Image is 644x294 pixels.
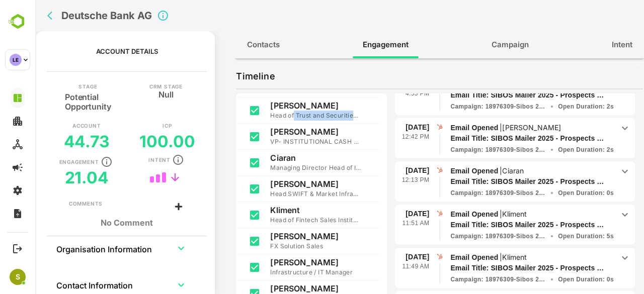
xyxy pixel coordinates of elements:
[29,132,75,151] h5: 44.73
[456,38,494,51] span: Campaign
[30,89,76,112] h5: Potential Opportunity
[415,220,570,230] p: SIBOS Mailer 2025 - Prospects - Mike Whitehead -Your Invitation: Experience Intellect at Sibos 20...
[5,12,31,31] img: BambooboxLogoMark.f1c84d78b4c51b1a7b5f700c9845e183.svg
[235,283,326,293] p: [PERSON_NAME]
[235,111,326,121] p: Head of Trust and Securities Services [GEOGRAPHIC_DATA]
[113,157,135,162] p: Intent
[201,68,239,84] p: Timeline
[114,84,147,89] p: CRM Stage
[370,122,394,132] p: [DATE]
[415,145,511,154] p: 18976309-Sibos 2025
[235,179,326,189] p: [PERSON_NAME]
[235,153,326,163] p: Ciaran
[235,137,326,147] p: VP- INSTITUTIONAL CASH MANAGEMENT & TRADE FINANCE LATAM
[24,159,64,164] p: Engagement
[415,122,596,154] div: Email Opened|[PERSON_NAME]SIBOS Mailer 2025 - Prospects - Mike Whitehead -Your Invitation: Experi...
[235,257,326,267] p: [PERSON_NAME]
[523,102,579,111] p: Open Duration : 2s
[415,102,511,111] p: 18976309-Sibos 2025
[400,165,409,174] img: hubspot.png
[235,267,326,277] p: Infrastructure / IT Manager
[43,84,62,89] p: Stage
[415,209,579,220] p: Email Opened
[415,165,596,198] div: Email Opened|CiaranSIBOS Mailer 2025 - Prospects - Ravi Pandit -Your Invitation: Experience Intel...
[463,253,493,261] p: |
[415,263,570,273] p: SIBOS Mailer 2025 - Prospects - Mike Whitehead -Your Invitation: Experience Intellect at Sibos 20...
[400,209,409,218] img: hubspot.png
[367,262,394,272] p: 11:49 AM
[415,188,511,198] p: 18976309-Sibos 2025
[34,218,150,228] h1: No Comment
[400,252,409,261] img: hubspot.png
[415,90,570,101] p: SIBOS Mailer 2025 - Prospects - Mike Whitehead -Your Invitation: Experience Intellect at Sibos 20...
[11,242,24,255] button: Logout
[122,10,134,22] svg: Click to close Account details panel
[10,54,22,66] div: LE
[138,241,153,256] button: expand row
[523,232,579,241] p: Open Duration : 5s
[235,241,326,251] p: FX Solution Sales
[463,210,493,218] p: |
[415,232,511,241] p: 18976309-Sibos 2025
[235,231,326,241] p: [PERSON_NAME]
[138,277,153,292] button: expand row
[467,210,492,218] p: Kliment
[104,132,160,151] h5: 100.00
[132,170,147,185] button: trend
[367,132,394,142] p: 12:42 PM
[415,252,596,284] div: Email Opened|KlimentSIBOS Mailer 2025 - Prospects - Mike Whitehead -Your Invitation: Experience I...
[467,123,526,132] p: [PERSON_NAME]
[467,253,492,261] p: Kliment
[415,122,579,133] p: Email Opened
[370,165,394,175] p: [DATE]
[328,38,373,51] span: Engagement
[10,8,25,23] button: back
[523,275,579,284] p: Open Duration : 0s
[235,163,326,173] p: Managing Director Head of ICM Product Management
[21,236,129,260] th: Organisation Information
[37,123,66,128] p: Account
[523,188,579,198] p: Open Duration : 0s
[26,10,117,22] h2: Deutsche Bank AG
[415,209,596,241] div: Email Opened|KlimentSIBOS Mailer 2025 - Prospects - Mike Whitehead -Your Invitation: Experience I...
[235,101,326,111] p: [PERSON_NAME]
[212,38,245,51] span: Contacts
[415,252,579,263] p: Email Opened
[367,219,394,229] p: 11:51 AM
[463,123,527,132] p: |
[463,166,490,175] p: |
[415,133,570,144] p: SIBOS Mailer 2025 - Prospects - Mike Whitehead -Your Invitation: Experience Intellect at Sibos 20...
[367,175,394,185] p: 12:13 PM
[34,200,67,208] div: Comments
[30,168,74,187] h5: 21.04
[235,205,326,215] p: Kliment
[10,269,26,285] div: S
[467,166,489,175] p: Ciaran
[415,79,596,111] div: Email Opened|[PERSON_NAME]SIBOS Mailer 2025 - Prospects - Mike Whitehead -Your Invitation: Experi...
[123,89,138,97] h5: Null
[370,209,394,219] p: [DATE]
[127,123,136,128] p: ICP
[400,122,409,131] img: hubspot.png
[370,252,394,262] p: [DATE]
[61,47,123,55] p: Account Details
[523,145,579,154] p: Open Duration : 2s
[415,176,570,187] p: SIBOS Mailer 2025 - Prospects - Ravi Pandit -Your Invitation: Experience Intellect at Sibos 2025-...
[415,165,579,176] p: Email Opened
[577,38,597,51] span: Intent
[235,189,326,199] p: Head SWIFT & Market Infrastructures
[200,31,609,58] div: full width tabs example
[415,275,511,284] p: 18976309-Sibos 2025
[370,89,394,99] p: 4:55 PM
[235,127,326,137] p: [PERSON_NAME]
[235,215,326,225] p: Head of Fintech Sales Institutional Cash Management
